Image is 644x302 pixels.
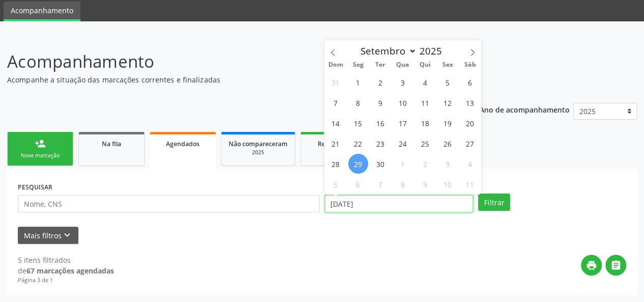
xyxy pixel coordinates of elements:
[438,113,458,133] span: Setembro 19, 2025
[414,62,436,68] span: Qui
[415,154,435,174] span: Outubro 2, 2025
[18,276,114,285] div: Página 3 de 1
[393,113,413,133] span: Setembro 17, 2025
[371,133,390,153] span: Setembro 23, 2025
[438,133,458,153] span: Setembro 26, 2025
[326,72,346,92] span: Agosto 31, 2025
[371,113,390,133] span: Setembro 16, 2025
[460,133,480,153] span: Setembro 27, 2025
[415,133,435,153] span: Setembro 25, 2025
[348,113,368,133] span: Setembro 15, 2025
[581,255,602,276] button: print
[436,62,459,68] span: Sex
[348,93,368,113] span: Setembro 8, 2025
[4,2,80,21] a: Acompanhamento
[7,74,448,85] p: Acompanhe a situação das marcações correntes e finalizadas
[393,72,413,92] span: Setembro 3, 2025
[438,174,458,194] span: Outubro 10, 2025
[7,49,448,74] p: Acompanhamento
[18,179,52,195] label: PESQUISAR
[460,72,480,92] span: Setembro 6, 2025
[438,93,458,113] span: Setembro 12, 2025
[229,149,288,156] div: 2025
[102,140,121,148] span: Na fila
[35,138,46,149] div: person_add
[326,133,346,153] span: Setembro 21, 2025
[393,93,413,113] span: Setembro 10, 2025
[348,174,368,194] span: Outubro 6, 2025
[438,154,458,174] span: Outubro 3, 2025
[229,140,288,148] span: Não compareceram
[18,265,114,276] div: de
[326,113,346,133] span: Setembro 14, 2025
[326,154,346,174] span: Setembro 28, 2025
[326,93,346,113] span: Setembro 7, 2025
[325,195,473,212] input: Selecione um intervalo
[415,113,435,133] span: Setembro 18, 2025
[391,62,414,68] span: Qua
[347,62,369,68] span: Seg
[18,195,320,212] input: Nome, CNS
[586,260,597,271] i: print
[18,227,78,244] button: Mais filtroskeyboard_arrow_down
[348,133,368,153] span: Setembro 22, 2025
[460,93,480,113] span: Setembro 13, 2025
[459,62,481,68] span: Sáb
[393,133,413,153] span: Setembro 24, 2025
[371,154,390,174] span: Setembro 30, 2025
[356,44,417,58] select: Month
[393,154,413,174] span: Outubro 1, 2025
[62,230,73,241] i: keyboard_arrow_down
[324,62,347,68] span: Dom
[460,113,480,133] span: Setembro 20, 2025
[415,72,435,92] span: Setembro 4, 2025
[348,72,368,92] span: Setembro 1, 2025
[605,255,626,276] button: 
[348,154,368,174] span: Setembro 29, 2025
[480,103,570,116] p: Ano de acompanhamento
[369,62,391,68] span: Ter
[326,174,346,194] span: Outubro 5, 2025
[308,149,359,156] div: 2025
[460,154,480,174] span: Outubro 4, 2025
[371,72,390,92] span: Setembro 2, 2025
[415,174,435,194] span: Outubro 9, 2025
[166,140,200,148] span: Agendados
[393,174,413,194] span: Outubro 8, 2025
[610,260,622,271] i: 
[318,140,349,148] span: Resolvidos
[18,255,114,265] div: 5 itens filtrados
[15,152,66,159] div: Nova marcação
[371,174,390,194] span: Outubro 7, 2025
[371,93,390,113] span: Setembro 9, 2025
[26,266,114,276] strong: 67 marcações agendadas
[478,194,510,211] button: Filtrar
[438,72,458,92] span: Setembro 5, 2025
[460,174,480,194] span: Outubro 11, 2025
[415,93,435,113] span: Setembro 11, 2025
[416,44,450,58] input: Year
